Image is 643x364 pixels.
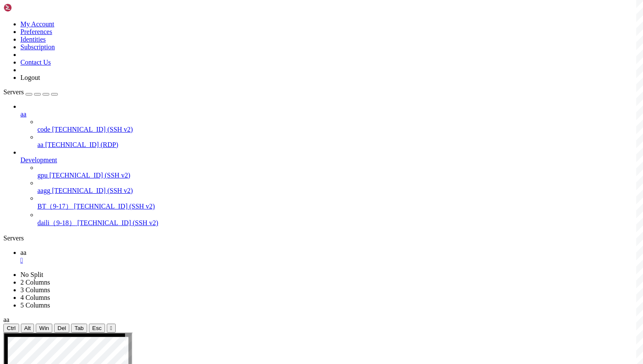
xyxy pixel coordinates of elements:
span: aa [20,249,26,256]
a: 2 Columns [20,279,50,286]
span: Alt [24,325,31,331]
span: Ctrl [7,325,16,331]
li: daili（9-18） [TECHNICAL_ID] (SSH v2) [37,211,640,228]
span: [TECHNICAL_ID] (SSH v2) [77,219,158,226]
a: aagg [TECHNICAL_ID] (SSH v2) [37,187,640,195]
li: Development [20,149,640,228]
a: Servers [3,88,58,96]
span: code [37,126,50,133]
div:  [110,325,112,331]
span: aa [3,316,9,323]
a: Logout [20,74,40,81]
li: BT（9-17） [TECHNICAL_ID] (SSH v2) [37,195,640,211]
a: Subscription [20,43,55,51]
a: 4 Columns [20,294,50,301]
span: [TECHNICAL_ID] (SSH v2) [52,126,133,133]
span: daili（9-18） [37,219,76,226]
span: Tab [74,325,84,331]
a: 3 Columns [20,286,50,293]
button: Del [54,324,69,333]
a:  [20,257,640,264]
button: Win [36,324,52,333]
span: Win [39,325,49,331]
span: [TECHNICAL_ID] (SSH v2) [49,172,130,179]
a: aa [20,249,640,264]
a: 5 Columns [20,302,50,309]
span: aa [20,110,26,118]
button: Alt [21,324,34,333]
a: Contact Us [20,59,51,66]
a: daili（9-18） [TECHNICAL_ID] (SSH v2) [37,219,640,228]
button:  [107,324,116,333]
a: BT（9-17） [TECHNICAL_ID] (SSH v2) [37,202,640,211]
span: [TECHNICAL_ID] (SSH v2) [52,187,133,194]
span: gpu [37,172,48,179]
a: Preferences [20,28,52,35]
span: Del [57,325,66,331]
a: aa [20,110,640,118]
img: Shellngn [3,3,52,12]
li: aa [20,103,640,149]
li: gpu [TECHNICAL_ID] (SSH v2) [37,164,640,179]
a: Identities [20,36,46,43]
li: aa [TECHNICAL_ID] (RDP) [37,133,640,149]
span: aagg [37,187,50,194]
span: aa [37,141,43,148]
button: Tab [71,324,87,333]
button: Esc [89,324,105,333]
a: gpu [TECHNICAL_ID] (SSH v2) [37,172,640,179]
button: Ctrl [3,324,19,333]
li: aagg [TECHNICAL_ID] (SSH v2) [37,179,640,195]
span: Development [20,156,57,164]
div: Servers [3,234,640,242]
span: [TECHNICAL_ID] (SSH v2) [74,203,155,210]
a: Development [20,156,640,164]
li: code [TECHNICAL_ID] (SSH v2) [37,118,640,133]
span: Esc [92,325,102,331]
span: [TECHNICAL_ID] (RDP) [45,141,118,148]
span: BT（9-17） [37,203,72,210]
a: aa [TECHNICAL_ID] (RDP) [37,141,640,149]
span: Servers [3,88,24,96]
a: No Split [20,271,43,278]
a: code [TECHNICAL_ID] (SSH v2) [37,126,640,133]
a: My Account [20,20,54,28]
